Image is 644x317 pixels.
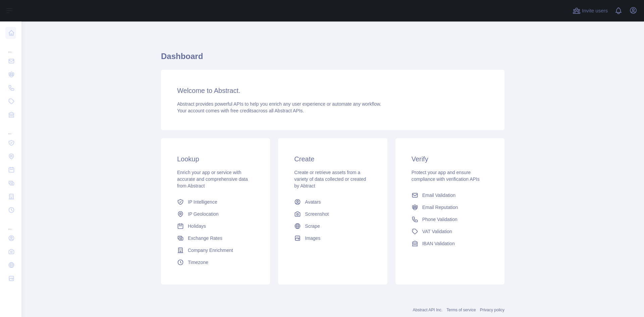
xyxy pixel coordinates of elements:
a: Abstract API Inc. [413,308,443,312]
span: Invite users [582,7,608,15]
span: Email Validation [422,192,455,199]
div: ... [5,122,16,136]
a: Email Validation [409,189,491,201]
span: IP Geolocation [188,211,219,217]
span: VAT Validation [422,228,452,235]
span: Create or retrieve assets from a variety of data collected or created by Abtract [294,170,366,189]
span: Scrape [305,223,320,229]
a: VAT Validation [409,225,491,237]
span: free credits [230,108,254,113]
h3: Create [294,154,371,164]
div: ... [5,217,16,231]
a: Exchange Rates [174,232,257,244]
a: Timezone [174,256,257,268]
span: Phone Validation [422,216,458,223]
a: Email Reputation [409,201,491,213]
a: IP Geolocation [174,208,257,220]
button: Invite users [571,5,609,16]
a: Screenshot [291,208,374,220]
span: Email Reputation [422,204,458,211]
div: ... [5,40,16,54]
a: Holidays [174,220,257,232]
span: Avatars [305,199,321,205]
span: Timezone [188,259,208,266]
span: Images [305,235,320,242]
a: Scrape [291,220,374,232]
a: Images [291,232,374,244]
a: IBAN Validation [409,237,491,250]
span: IBAN Validation [422,240,455,247]
span: IP Intelligence [188,199,217,205]
span: Company Enrichment [188,247,233,254]
span: Abstract provides powerful APIs to help you enrich any user experience or automate any workflow. [177,101,381,107]
span: Your account comes with across all Abstract APIs. [177,108,304,113]
h3: Lookup [177,154,254,164]
span: Protect your app and ensure compliance with verification APIs [412,170,480,182]
a: Privacy policy [480,308,504,312]
span: Exchange Rates [188,235,222,242]
a: Avatars [291,196,374,208]
h3: Verify [412,154,488,164]
h1: Dashboard [161,51,504,67]
a: IP Intelligence [174,196,257,208]
span: Screenshot [305,211,329,217]
a: Terms of service [446,308,476,312]
span: Holidays [188,223,206,229]
a: Company Enrichment [174,244,257,256]
a: Phone Validation [409,213,491,225]
h3: Welcome to Abstract. [177,86,488,95]
span: Enrich your app or service with accurate and comprehensive data from Abstract [177,170,248,189]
